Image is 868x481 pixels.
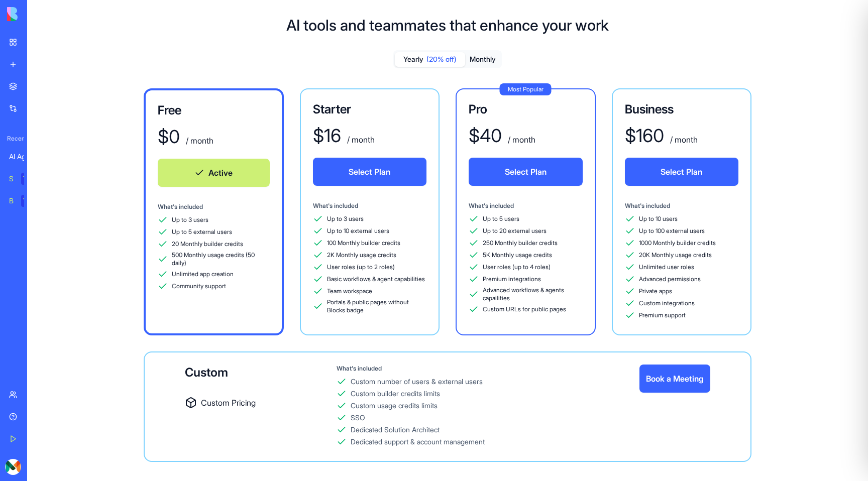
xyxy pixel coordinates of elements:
[172,240,243,248] span: 20 Monthly builder credits
[469,126,502,146] div: $ 40
[625,202,739,210] div: What's included
[7,7,69,21] img: logo
[639,263,694,271] span: Unlimited user roles
[172,216,208,224] span: Up to 3 users
[625,158,739,186] button: Select Plan
[351,389,440,399] div: Custom builder credits limits
[9,174,14,184] div: Social Media Content Generator
[668,134,698,146] div: / month
[327,251,396,259] span: 2K Monthly usage credits
[639,275,701,283] span: Advanced permissions
[313,126,341,146] div: $ 16
[3,135,24,143] span: Recent
[351,413,365,423] div: SSO
[327,215,364,223] span: Up to 3 users
[351,377,483,387] div: Custom number of users & external users
[21,195,37,207] div: TRY
[172,282,226,290] span: Community support
[639,287,672,295] span: Private apps
[337,365,639,373] div: What's included
[201,397,256,409] span: Custom Pricing
[158,127,180,147] div: $ 0
[625,101,739,117] h3: Business
[185,365,337,381] div: Custom
[500,83,552,95] div: Most Popular
[483,239,558,247] span: 250 Monthly builder credits
[327,298,427,314] span: Portals & public pages without Blocks badge
[469,101,583,117] h3: Pro
[351,437,485,447] div: Dedicated support & account management
[9,196,14,206] div: Blog Generation Pro
[286,16,609,34] h1: AI tools and teammates that enhance your work
[426,54,457,64] span: (20% off)
[483,263,551,271] span: User roles (up to 4 roles)
[483,305,566,313] span: Custom URLs for public pages
[9,152,37,162] div: AI Agency Growth Hub
[395,52,465,67] button: Yearly
[639,311,686,319] span: Premium support
[3,191,43,211] a: Blog Generation ProTRY
[469,158,583,186] button: Select Plan
[639,365,710,393] button: Book a Meeting
[327,227,389,235] span: Up to 10 external users
[625,126,664,146] div: $ 160
[327,239,400,247] span: 100 Monthly builder credits
[313,202,427,210] div: What's included
[469,202,583,210] div: What's included
[3,147,43,167] a: AI Agency Growth Hub
[351,425,440,435] div: Dedicated Solution Architect
[639,239,716,247] span: 1000 Monthly builder credits
[158,203,270,211] div: What's included
[158,159,270,187] button: Active
[345,134,375,146] div: / month
[184,135,213,147] div: / month
[158,102,270,118] h3: Free
[465,52,500,67] button: Monthly
[327,263,395,271] span: User roles (up to 2 roles)
[172,228,232,236] span: Up to 5 external users
[313,158,427,186] button: Select Plan
[483,275,541,283] span: Premium integrations
[21,173,37,185] div: TRY
[313,101,427,117] h3: Starter
[506,134,535,146] div: / month
[3,169,43,189] a: Social Media Content GeneratorTRY
[639,251,712,259] span: 20K Monthly usage credits
[483,215,519,223] span: Up to 5 users
[483,227,547,235] span: Up to 20 external users
[351,401,438,411] div: Custom usage credits limits
[639,227,705,235] span: Up to 100 external users
[639,299,695,307] span: Custom integrations
[172,251,270,267] span: 500 Monthly usage credits (50 daily)
[327,275,425,283] span: Basic workflows & agent capabilities
[639,215,678,223] span: Up to 10 users
[327,287,372,295] span: Team workspace
[172,270,234,278] span: Unlimited app creation
[5,459,21,475] img: ACg8ocL9QCWQVzSr-OLB_Mi0O7HDjpkMy0Kxtn7QjNNHBvPezQrhI767=s96-c
[483,251,552,259] span: 5K Monthly usage credits
[483,286,583,302] span: Advanced workflows & agents capailities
